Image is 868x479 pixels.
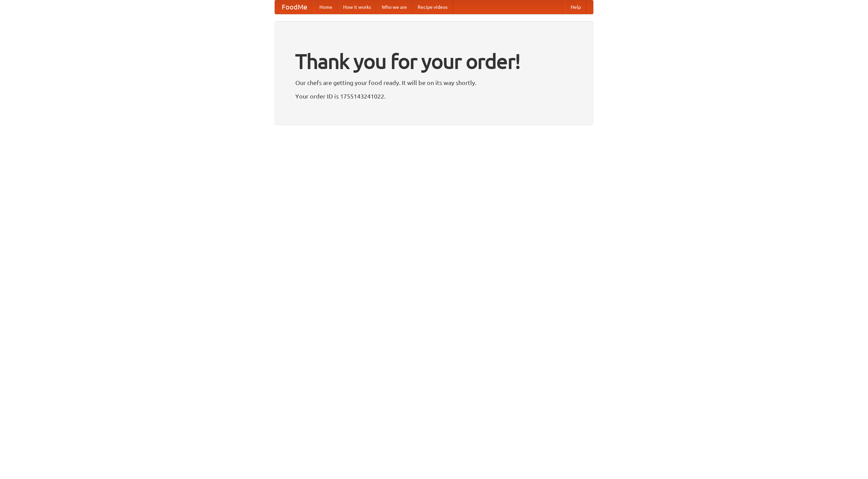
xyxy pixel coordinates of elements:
h1: Thank you for your order! [295,45,573,78]
p: Your order ID is 1755143241022. [295,91,573,101]
a: Recipe videos [412,0,453,14]
a: Who we are [376,0,412,14]
a: Help [565,0,586,14]
a: How it works [338,0,376,14]
a: Home [314,0,338,14]
a: FoodMe [275,0,314,14]
p: Our chefs are getting your food ready. It will be on its way shortly. [295,78,573,88]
